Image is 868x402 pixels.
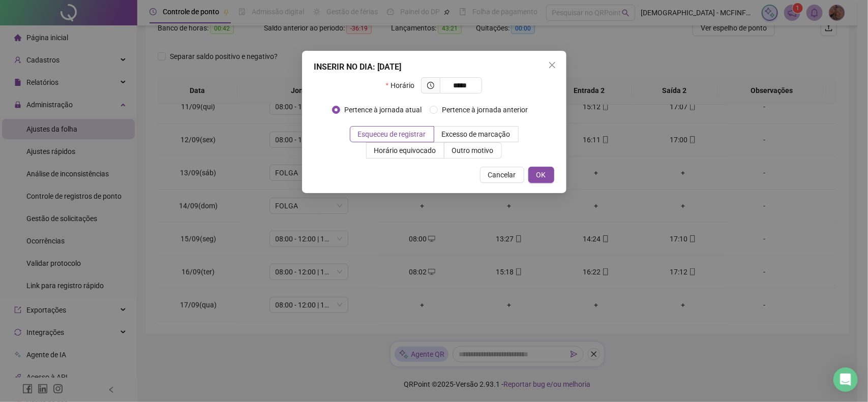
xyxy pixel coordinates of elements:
[340,104,426,115] span: Pertence à jornada atual
[427,82,434,89] span: clock-circle
[548,61,556,69] span: close
[488,169,516,180] span: Cancelar
[480,167,524,183] button: Cancelar
[374,146,436,154] span: Horário equivocado
[536,169,546,180] span: OK
[442,130,511,138] span: Excesso de marcação
[833,367,858,392] div: Open Intercom Messenger
[386,77,421,94] label: Horário
[314,61,554,73] div: INSERIR NO DIA : [DATE]
[544,57,560,73] button: Close
[438,104,532,115] span: Pertence à jornada anterior
[358,130,426,138] span: Esqueceu de registrar
[528,167,554,183] button: OK
[452,146,494,154] span: Outro motivo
